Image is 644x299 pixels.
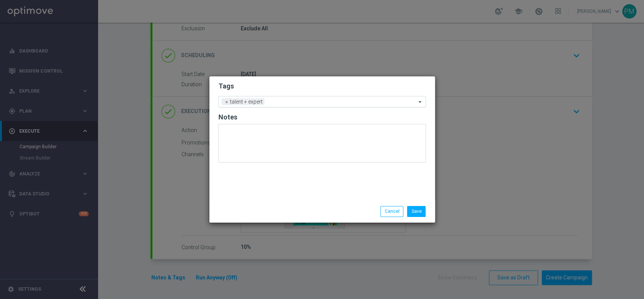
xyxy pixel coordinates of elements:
[223,98,230,105] span: ×
[218,96,426,107] ng-select: talent + expert
[407,206,426,217] button: Save
[218,113,426,122] h2: Notes
[218,82,426,91] h2: Tags
[228,98,264,105] span: talent + expert
[380,206,403,217] button: Cancel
